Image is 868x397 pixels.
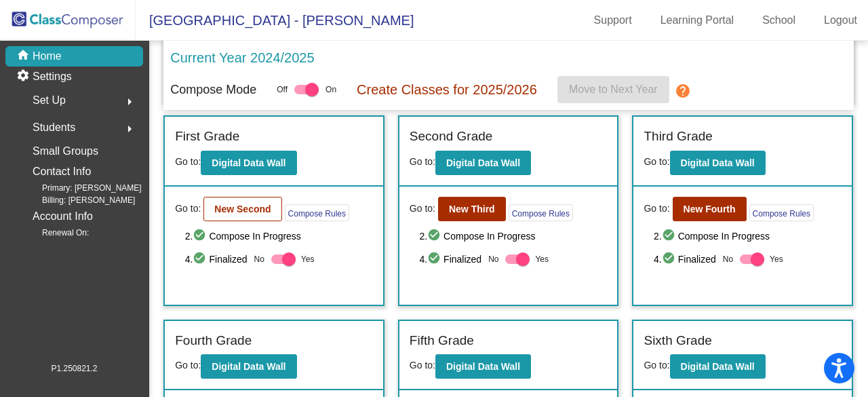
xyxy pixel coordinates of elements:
[446,361,520,372] b: Digital Data Wall
[185,228,373,244] span: 2. Compose In Progress
[583,10,643,31] a: Support
[170,48,314,68] p: Current Year 2024/2025
[670,354,766,379] button: Digital Data Wall
[419,228,607,244] span: 2. Compose In Progress
[644,331,711,351] label: Sixth Grade
[201,354,296,379] button: Digital Data Wall
[136,10,414,31] span: [GEOGRAPHIC_DATA] - [PERSON_NAME]
[644,202,669,216] span: Go to:
[33,48,62,64] p: Home
[175,156,201,167] span: Go to:
[509,204,573,221] button: Compose Rules
[446,157,520,168] b: Digital Data Wall
[20,227,89,239] span: Renewal On:
[33,142,98,161] p: Small Groups
[723,253,733,265] span: No
[644,156,669,167] span: Go to:
[193,251,209,267] mat-icon: check_circle
[644,360,669,371] span: Go to:
[20,194,135,206] span: Billing: [PERSON_NAME]
[662,251,678,267] mat-icon: check_circle
[557,76,669,103] button: Move to Next Year
[20,182,142,194] span: Primary: [PERSON_NAME]
[325,83,336,96] span: On
[16,48,33,64] mat-icon: home
[435,354,531,379] button: Digital Data Wall
[435,151,531,175] button: Digital Data Wall
[644,127,712,147] label: Third Grade
[175,331,252,351] label: Fourth Grade
[203,197,281,221] button: New Second
[285,204,349,221] button: Compose Rules
[212,361,285,372] b: Digital Data Wall
[175,127,239,147] label: First Grade
[33,162,91,181] p: Contact Info
[121,121,138,137] mat-icon: arrow_right
[662,228,678,244] mat-icon: check_circle
[650,10,745,31] a: Learning Portal
[488,253,498,265] span: No
[749,204,814,221] button: Compose Rules
[673,197,747,221] button: New Fourth
[675,83,691,99] mat-icon: help
[449,204,495,214] b: New Third
[770,251,783,267] span: Yes
[277,83,288,96] span: Off
[681,157,755,168] b: Digital Data Wall
[33,91,66,110] span: Set Up
[438,197,506,221] button: New Third
[33,69,72,85] p: Settings
[410,360,435,371] span: Go to:
[410,156,435,167] span: Go to:
[569,83,658,95] span: Move to Next Year
[684,204,736,214] b: New Fourth
[670,151,766,175] button: Digital Data Wall
[201,151,296,175] button: Digital Data Wall
[427,228,443,244] mat-icon: check_circle
[33,118,75,137] span: Students
[419,251,481,267] span: 4. Finalized
[410,331,474,351] label: Fifth Grade
[16,69,33,85] mat-icon: settings
[301,251,315,267] span: Yes
[654,228,842,244] span: 2. Compose In Progress
[185,251,248,267] span: 4. Finalized
[681,361,755,372] b: Digital Data Wall
[654,251,716,267] span: 4. Finalized
[357,79,537,100] p: Create Classes for 2025/2026
[427,251,443,267] mat-icon: check_circle
[121,94,138,110] mat-icon: arrow_right
[175,360,201,371] span: Go to:
[214,204,271,214] b: New Second
[33,207,93,226] p: Account Info
[212,157,285,168] b: Digital Data Wall
[193,228,209,244] mat-icon: check_circle
[813,10,868,31] a: Logout
[175,202,201,216] span: Go to:
[170,81,256,99] p: Compose Mode
[254,253,264,265] span: No
[535,251,549,267] span: Yes
[410,127,493,147] label: Second Grade
[410,202,435,216] span: Go to:
[751,10,806,31] a: School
